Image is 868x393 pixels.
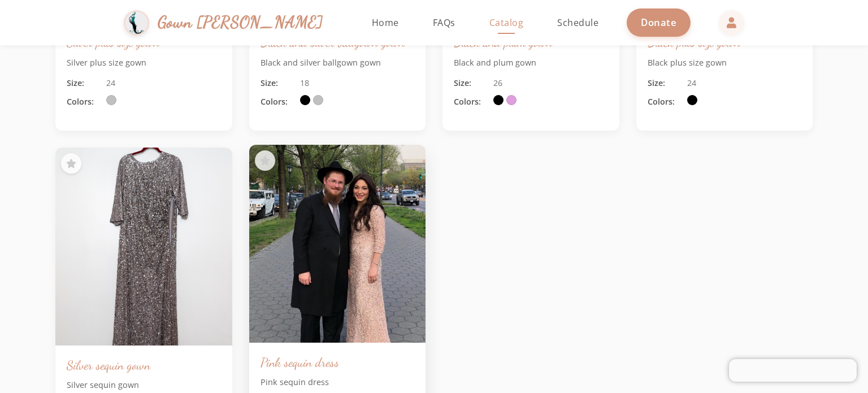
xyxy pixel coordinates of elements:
[261,57,415,69] p: Black and silver ballgown gown
[687,77,696,89] span: 24
[261,96,294,108] span: Colors:
[67,357,221,373] h3: Silver sequin gown
[627,8,691,36] a: Donate
[261,376,415,388] p: Pink sequin dress
[67,77,101,89] span: Size:
[641,16,676,29] span: Donate
[300,77,309,89] span: 18
[489,16,524,29] span: Catalog
[106,77,115,89] span: 24
[454,77,488,89] span: Size:
[729,359,857,382] iframe: Chatra live chat
[67,57,221,69] p: Silver plus size gown
[648,96,682,108] span: Colors:
[557,16,598,29] span: Schedule
[648,57,802,69] p: Black plus size gown
[648,77,682,89] span: Size:
[433,16,455,29] span: FAQs
[67,379,221,391] p: Silver sequin gown
[158,10,323,34] span: Gown [PERSON_NAME]
[493,77,502,89] span: 26
[261,354,415,370] h3: Pink sequin dress
[124,10,149,36] img: Gown Gmach Logo
[245,140,430,348] img: Pink sequin dress
[55,148,232,346] img: Silver sequin gown
[124,7,335,38] a: Gown [PERSON_NAME]
[372,16,399,29] span: Home
[261,77,294,89] span: Size:
[67,96,101,108] span: Colors:
[454,96,488,108] span: Colors:
[454,57,608,69] p: Black and plum gown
